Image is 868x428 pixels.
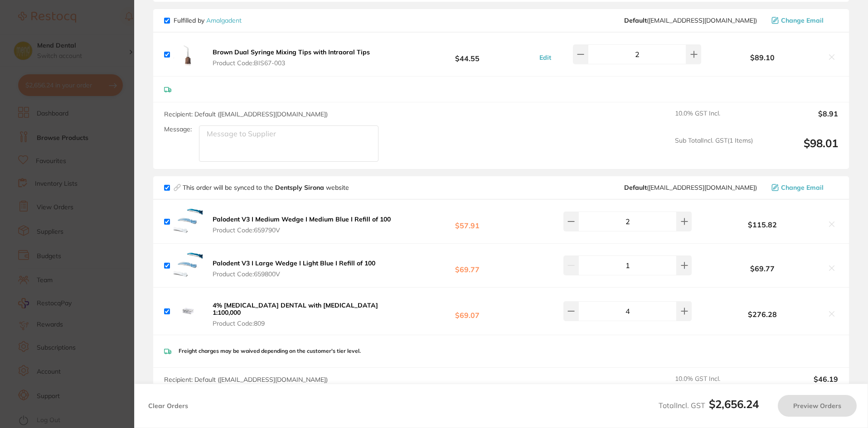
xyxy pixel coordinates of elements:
button: Change Email [769,16,838,24]
span: Product Code: 659800V [213,270,375,278]
p: Freight charges may be waived depending on the customer's tier level. [179,348,361,354]
b: $69.77 [400,257,534,274]
b: 4% [MEDICAL_DATA] DENTAL with [MEDICAL_DATA] 1:100,000 [213,301,378,317]
b: $44.55 [400,46,534,63]
img: d29sb2gyaQ [174,251,203,280]
span: Change Email [781,184,824,191]
button: Palodent V3 I Large Wedge I Light Blue I Refill of 100 Product Code:659800V [210,259,378,278]
b: $276.28 [703,310,822,318]
b: Default [624,16,647,24]
button: Palodent V3 I Medium Wedge I Medium Blue I Refill of 100 Product Code:659790V [210,215,393,234]
img: dndjaGh6ZA [174,297,203,326]
span: Product Code: 809 [213,320,397,327]
output: $98.01 [760,137,838,162]
span: clientservices@dentsplysirona.com [624,184,757,191]
p: This order will be synced to the website [183,184,349,191]
b: $2,656.24 [709,397,759,411]
output: $8.91 [760,110,838,130]
img: d3B5bmRzaQ [174,207,203,236]
span: Change Email [781,17,824,24]
label: Message: [164,125,192,133]
button: Preview Orders [778,395,857,417]
span: Total Incl. GST [659,401,759,410]
b: $89.10 [703,53,822,62]
span: Sub Total Incl. GST ( 1 Items) [675,137,753,162]
b: $57.91 [400,213,534,230]
span: 10.0 % GST Incl. [675,110,753,130]
span: Product Code: 659790V [213,226,391,234]
b: Palodent V3 I Medium Wedge I Medium Blue I Refill of 100 [213,215,391,223]
b: $69.77 [703,264,822,273]
button: Edit [537,53,554,62]
span: Product Code: BIS67-003 [213,59,370,67]
button: 4% [MEDICAL_DATA] DENTAL with [MEDICAL_DATA] 1:100,000 Product Code:809 [210,301,400,327]
button: Clear Orders [145,395,191,417]
button: Change Email [769,183,838,192]
span: 10.0 % GST Incl. [675,375,753,395]
strong: Dentsply Sirona [275,183,326,192]
span: Recipient: Default ( [EMAIL_ADDRESS][DOMAIN_NAME] ) [164,375,328,384]
p: Fulfilled by [174,17,242,24]
b: $115.82 [703,221,822,229]
button: Brown Dual Syringe Mixing Tips with Intraoral Tips Product Code:BIS67-003 [210,48,373,67]
b: Brown Dual Syringe Mixing Tips with Intraoral Tips [213,48,370,56]
b: $69.07 [400,303,534,320]
a: Amalgadent [206,16,242,24]
output: $46.19 [760,375,838,395]
span: Recipient: Default ( [EMAIL_ADDRESS][DOMAIN_NAME] ) [164,110,328,118]
span: info@amalgadent.com.au [624,17,757,24]
b: Default [624,183,647,192]
img: ZWIyd2htaA [174,40,203,69]
b: Palodent V3 I Large Wedge I Light Blue I Refill of 100 [213,259,375,267]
